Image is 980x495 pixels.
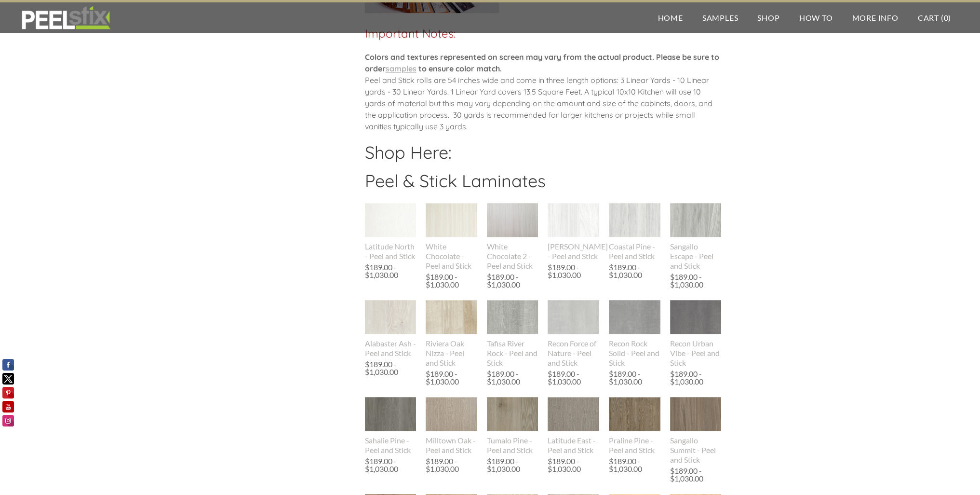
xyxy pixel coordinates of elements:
[548,203,599,261] a: [PERSON_NAME] - Peel and Stick
[548,397,599,455] a: Latitude East - Peel and Stick
[487,203,538,271] a: White Chocolate 2 - Peel and Stick
[670,397,722,465] a: Sangallo Summit - Peel and Stick
[670,273,719,289] div: $189.00 - $1,030.00
[365,203,416,261] a: Latitude North - Peel and Stick
[548,289,599,345] img: s832171791223022656_p895_i1_w1536.jpeg
[609,300,660,368] a: Recon Rock Solid - Peel and Stick
[365,203,416,237] img: s832171791223022656_p581_i1_w400.jpeg
[648,2,693,33] a: Home
[486,300,538,334] img: s832171791223022656_p644_i1_w307.jpeg
[908,2,961,33] a: Cart (0)
[693,2,748,33] a: Samples
[943,13,948,22] span: 0
[609,436,660,455] div: Praline Pine - Peel and Stick
[426,300,477,368] a: Riviera Oak Nizza - Peel and Stick
[609,339,660,368] div: Recon Rock Solid - Peel and Stick
[487,370,536,385] div: $189.00 - $1,030.00
[487,457,536,473] div: $189.00 - $1,030.00
[365,263,414,279] div: $189.00 - $1,030.00
[609,289,660,345] img: s832171791223022656_p891_i1_w1536.jpeg
[548,186,599,255] img: s832171791223022656_p841_i1_w690.png
[670,381,722,447] img: s832171791223022656_p782_i1_w640.jpeg
[365,300,416,358] a: Alabaster Ash - Peel and Stick
[670,289,722,344] img: s832171791223022656_p893_i1_w1536.jpeg
[487,339,538,368] div: Tafisa River Rock - Peel and Stick
[426,203,477,271] a: White Chocolate - Peel and Stick
[548,436,599,455] div: Latitude East - Peel and Stick
[548,339,599,368] div: Recon Force of Nature - Peel and Stick
[790,2,843,33] a: How To
[609,397,660,431] img: s832171791223022656_p484_i1_w400.jpeg
[609,370,658,385] div: $189.00 - $1,030.00
[426,339,477,368] div: Riviera Oak Nizza - Peel and Stick
[670,339,722,368] div: Recon Urban Vibe - Peel and Stick
[365,457,414,473] div: $189.00 - $1,030.00
[548,242,599,261] div: [PERSON_NAME] - Peel and Stick
[487,397,538,455] a: Tumalo Pine - Peel and Stick
[426,397,477,431] img: s832171791223022656_p482_i1_w400.jpeg
[609,263,658,279] div: $189.00 - $1,030.00
[426,457,475,473] div: $189.00 - $1,030.00
[426,397,477,455] a: Milltown Oak - Peel and Stick
[426,242,477,271] div: White Chocolate - Peel and Stick
[609,397,660,455] a: Praline Pine - Peel and Stick
[426,300,477,334] img: s832171791223022656_p691_i2_w640.jpeg
[670,436,722,465] div: Sangallo Summit - Peel and Stick
[365,242,416,261] div: Latitude North - Peel and Stick
[365,285,416,350] img: s832171791223022656_p842_i1_w738.png
[487,436,538,455] div: Tumalo Pine - Peel and Stick
[487,273,536,289] div: $189.00 - $1,030.00
[670,370,719,385] div: $189.00 - $1,030.00
[365,142,722,170] h2: Shop Here:
[670,242,722,271] div: Sangallo Escape - Peel and Stick
[426,436,477,455] div: Milltown Oak - Peel and Stick
[609,187,660,253] img: s832171791223022656_p847_i1_w716.png
[670,187,722,253] img: s832171791223022656_p779_i1_w640.jpeg
[365,381,416,447] img: s832171791223022656_p763_i2_w640.jpeg
[365,436,416,455] div: Sahalie Pine - Peel and Stick
[548,370,597,385] div: $189.00 - $1,030.00
[365,51,722,142] div: ​ Peel and Stick rolls are 54 inches wide and come in three length options: 3 Linear Yards - 10 L...
[19,6,112,30] img: REFACE SUPPLIES
[365,170,722,198] h2: Peel & Stick Laminates
[365,26,456,41] font: Important Notes:
[365,339,416,358] div: Alabaster Ash - Peel and Stick
[487,242,538,271] div: White Chocolate 2 - Peel and Stick
[842,2,908,33] a: More Info
[609,242,660,261] div: Coastal Pine - Peel and Stick
[426,273,475,289] div: $189.00 - $1,030.00
[365,360,414,376] div: $189.00 - $1,030.00
[548,457,597,473] div: $189.00 - $1,030.00
[670,203,722,271] a: Sangallo Escape - Peel and Stick
[748,2,789,33] a: Shop
[609,457,658,473] div: $189.00 - $1,030.00
[670,300,722,368] a: Recon Urban Vibe - Peel and Stick
[548,397,599,431] img: s832171791223022656_p580_i1_w400.jpeg
[487,381,538,447] img: s832171791223022656_p767_i6_w640.jpeg
[426,370,475,385] div: $189.00 - $1,030.00
[365,397,416,455] a: Sahalie Pine - Peel and Stick
[365,52,719,73] font: Colors and textures represented on screen may vary from the actual product. Please be sure to ord...
[670,467,719,482] div: $189.00 - $1,030.00
[548,300,599,368] a: Recon Force of Nature - Peel and Stick
[487,300,538,368] a: Tafisa River Rock - Peel and Stick
[609,203,660,261] a: Coastal Pine - Peel and Stick
[548,263,597,279] div: $189.00 - $1,030.00
[426,203,477,237] img: s832171791223022656_p588_i1_w400.jpeg
[386,64,416,73] a: samples
[487,187,538,253] img: s832171791223022656_p793_i1_w640.jpeg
